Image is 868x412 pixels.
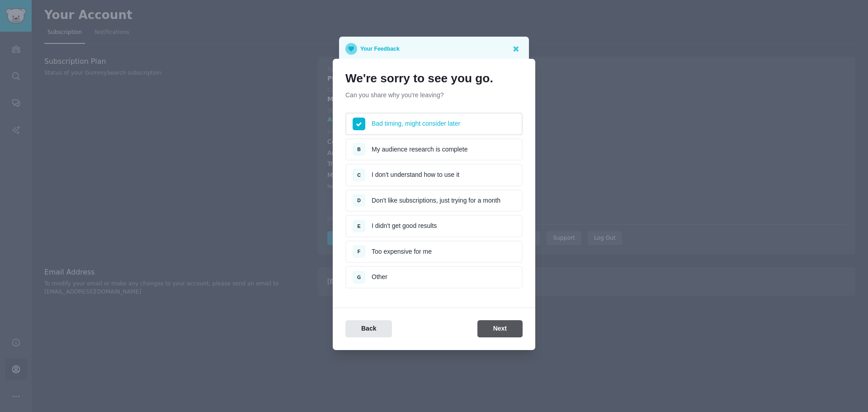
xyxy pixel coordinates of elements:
[360,43,400,55] p: Your Feedback
[345,71,523,86] h1: We're sorry to see you go.
[357,223,360,229] span: E
[477,320,523,338] button: Next
[357,172,361,178] span: C
[357,147,361,152] span: B
[345,320,392,338] button: Back
[357,275,361,280] span: G
[358,249,360,254] span: F
[345,90,523,100] p: Can you share why you're leaving?
[357,198,361,203] span: D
